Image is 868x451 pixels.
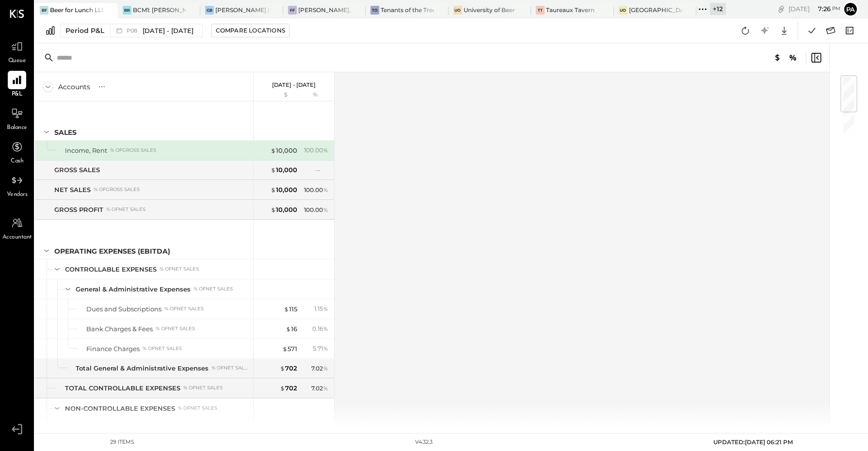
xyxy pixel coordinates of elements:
[453,6,462,15] div: Uo
[11,157,23,166] span: Cash
[788,4,840,14] div: [DATE]
[323,146,328,154] span: %
[271,205,297,214] div: 10,000
[50,6,103,14] div: Beer for Lunch LLC
[271,186,276,193] span: $
[271,166,276,174] span: $
[123,6,131,15] div: BR
[536,6,545,15] div: TT
[211,365,249,371] div: % of NET SALES
[60,24,203,37] button: Period P&L P08[DATE] - [DATE]
[86,324,153,334] div: Bank Charges & Fees
[280,384,285,392] span: $
[65,384,180,393] div: TOTAL CONTROLLABLE EXPENSES
[300,91,331,99] div: %
[54,205,103,214] div: GROSS PROFIT
[211,24,289,37] button: Compare Locations
[271,206,276,213] span: $
[110,147,156,154] div: % of GROSS SALES
[0,214,33,242] a: Accountant
[284,305,297,314] div: 115
[713,438,793,446] span: UPDATED: [DATE] 06:21 PM
[12,90,23,99] span: P&L
[304,206,328,214] div: 100.00
[710,3,726,15] div: + 12
[183,385,223,391] div: % of NET SALES
[110,438,134,446] div: 29 items
[65,146,107,155] div: Income, Rent
[381,6,434,14] div: Tenants of the Trees
[65,265,157,274] div: CONTROLLABLE EXPENSES
[216,26,285,34] div: Compare Locations
[312,324,328,333] div: 0.16
[323,364,328,372] span: %
[156,325,195,332] div: % of NET SALES
[58,82,90,92] div: Accounts
[7,191,28,199] span: Vendors
[205,6,214,15] div: GB
[127,28,140,33] span: P08
[311,384,328,393] div: 7.02
[323,344,328,352] span: %
[8,57,26,65] span: Queue
[284,305,289,313] span: $
[193,286,233,292] div: % of NET SALES
[271,146,297,155] div: 10,000
[106,206,145,213] div: % of NET SALES
[316,166,328,174] div: --
[54,165,100,175] div: GROSS SALES
[280,364,285,372] span: $
[0,104,33,132] a: Balance
[0,138,33,166] a: Cash
[280,384,297,393] div: 702
[140,425,179,432] div: % of NET SALES
[76,285,191,294] div: General & Administrative Expenses
[304,186,328,194] div: 100.00
[86,344,140,354] div: Finance Charges
[143,26,193,35] span: [DATE] - [DATE]
[370,6,379,15] div: To
[271,165,297,175] div: 10,000
[311,364,328,373] div: 7.02
[0,71,33,99] a: P&L
[323,186,328,193] span: %
[54,185,91,194] div: NET SALES
[280,364,297,373] div: 702
[286,324,297,334] div: 16
[272,81,316,88] p: [DATE] - [DATE]
[629,6,682,14] div: [GEOGRAPHIC_DATA][US_STATE]
[7,124,27,132] span: Balance
[54,246,170,256] div: OPERATING EXPENSES (EBITDA)
[143,345,182,352] div: % of NET SALES
[94,186,140,193] div: % of GROSS SALES
[0,171,33,199] a: Vendors
[54,128,77,137] div: SALES
[286,325,291,333] span: $
[323,206,328,213] span: %
[65,26,104,35] div: Period P&L
[65,404,175,413] div: NON-CONTROLLABLE EXPENSES
[258,91,297,99] div: $
[271,146,276,154] span: $
[314,305,328,313] div: 1.15
[546,6,595,14] div: Taureaux Tavern
[76,424,137,433] div: Property Expenses
[323,324,328,332] span: %
[288,6,297,15] div: FF
[40,6,48,15] div: Bf
[776,4,786,14] div: copy link
[271,185,297,194] div: 10,000
[282,345,288,353] span: $
[323,305,328,312] span: %
[282,344,297,354] div: 571
[133,6,186,14] div: BCM1: [PERSON_NAME] Kitchen Bar Market
[164,306,204,312] div: % of NET SALES
[215,6,269,14] div: [PERSON_NAME] [GEOGRAPHIC_DATA]
[619,6,627,15] div: Uo
[323,384,328,392] span: %
[76,364,209,373] div: Total General & Administrative Expenses
[415,438,433,446] div: v 4.32.3
[2,233,32,242] span: Accountant
[304,146,328,155] div: 100.00
[313,344,328,353] div: 5.71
